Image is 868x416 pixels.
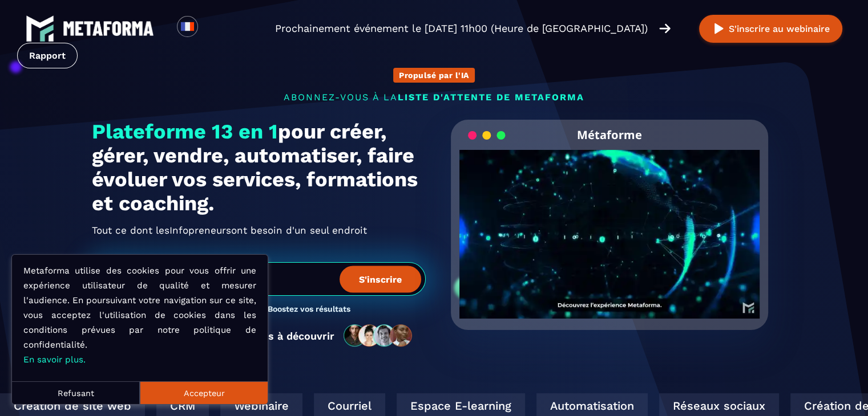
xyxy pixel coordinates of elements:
[359,274,402,284] font: S'inscrire
[699,15,842,43] button: S'inscrire au webinaire
[577,127,642,142] font: Métaforme
[268,304,350,313] font: Boostez vos résultats
[92,120,418,215] font: pour créer, gérer, vendre, automatiser, faire évoluer vos services, formations et coaching.
[169,221,231,239] span: Infopreneurs
[12,381,140,404] button: Refusant
[58,389,94,398] font: Refusant
[26,14,54,43] img: logo
[398,92,584,103] font: LISTE D'ATTENTE DE METAFORMA
[275,22,648,34] font: Prochainement événement le [DATE] 11h00 (Heure de [GEOGRAPHIC_DATA])
[739,399,857,413] font: Création de site web
[712,22,726,36] img: jouer
[231,225,367,236] font: ont besoin d'un seul endroit
[23,354,86,365] a: En savoir plus.
[63,21,154,36] img: logo
[263,399,306,413] font: Courriel
[659,22,671,35] img: flèche droite
[729,23,830,34] font: S'inscrire au webinaire
[17,43,78,68] a: Rapport
[284,92,398,103] font: ABONNEZ-VOUS À LA
[92,225,169,236] font: Tout ce dont les
[608,399,700,413] font: Réseaux sociaux
[345,399,446,413] font: Espace E-learning
[180,19,195,34] img: fr
[198,16,226,41] div: Rechercher une option
[29,50,66,61] font: Rapport
[140,381,268,404] button: Accepteur
[169,399,224,413] font: Webinaire
[105,399,130,413] font: CRM
[340,324,417,348] img: communauté-personnes
[485,399,569,413] font: Automatisation
[23,266,256,350] font: Metaforma utilise des cookies pour vous offrir une expérience utilisateur de qualité et mesurer l...
[340,266,421,292] button: S'inscrire
[184,389,225,398] font: Accepteur
[468,130,506,141] img: chargement
[92,120,278,144] font: Plateforme 13 en 1
[208,22,216,35] input: Rechercher une option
